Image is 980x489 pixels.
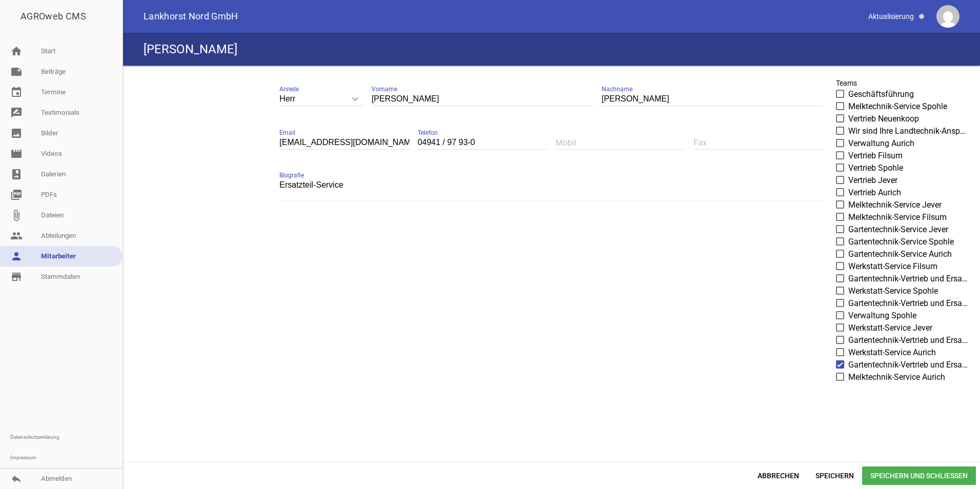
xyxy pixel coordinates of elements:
span: Melktechnik-Service Spohle [848,100,947,113]
span: Gartentechnik-Vertrieb und Ersatzteil-Service Jever [848,334,968,347]
i: attach_file [10,209,23,221]
i: store_mall_directory [10,271,23,283]
i: image [10,127,23,139]
span: Melktechnik-Service Jever [848,199,942,211]
span: Verwaltung Aurich [848,137,914,150]
span: Vertrieb Aurich [848,187,901,199]
span: Gartentechnik-Service Spohle [848,236,954,248]
span: Gartentechnik-Vertrieb und Ersatzteil-Service Spohle [848,297,968,310]
i: movie [10,148,23,160]
span: Vertrieb Neuenkoop [848,113,919,125]
label: Teams [836,78,857,88]
span: Melktechnik-Service Aurich [848,371,945,383]
span: Gartentechnik-Service Jever [848,223,948,236]
i: rate_review [10,107,23,119]
span: Gartentechnik-Vertrieb und Ersatzteil-Service Aurich [848,359,968,371]
i: people [10,230,23,242]
span: Abbrechen [749,466,807,485]
span: Werkstatt-Service Spohle [848,285,938,297]
span: Verwaltung Spohle [848,310,916,322]
i: event [10,86,23,98]
span: Gartentechnik-Vertrieb und Ersatzteil-Service Filsum [848,273,968,285]
span: Vertrieb Jever [848,174,897,187]
span: Gartentechnik-Service Aurich [848,248,952,260]
span: Wir sind Ihre Landtechnik-Ansprechpartner [848,125,968,137]
span: Werkstatt-Service Jever [848,322,932,334]
span: Lankhorst Nord GmbH [144,12,238,21]
span: Werkstatt-Service Filsum [848,260,937,273]
span: Speichern und Schließen [862,466,976,485]
i: photo_album [10,168,23,180]
span: Werkstatt-Service Aurich [848,347,936,359]
i: note [10,66,23,78]
span: Vertrieb Filsum [848,150,903,162]
h4: [PERSON_NAME] [144,41,237,57]
span: Geschäftsführung [848,88,914,100]
i: reply [10,473,23,485]
i: picture_as_pdf [10,189,23,201]
i: keyboard_arrow_down [347,91,363,107]
span: Speichern [807,466,862,485]
span: Melktechnik-Service Filsum [848,211,947,223]
i: home [10,45,23,57]
i: person [10,250,23,262]
span: Vertrieb Spohle [848,162,903,174]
